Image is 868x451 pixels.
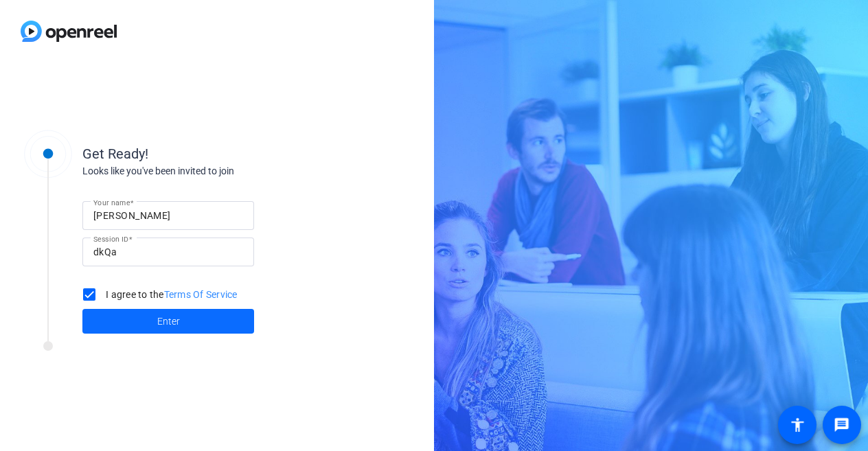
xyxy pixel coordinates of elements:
span: Enter [157,314,180,329]
button: Enter [82,309,254,334]
mat-icon: message [834,417,850,433]
label: I agree to the [103,288,238,301]
div: Looks like you've been invited to join [82,164,357,178]
mat-label: Session ID [93,235,128,243]
mat-label: Your name [93,198,130,207]
mat-icon: accessibility [789,417,806,433]
div: Get Ready! [82,143,357,164]
a: Terms Of Service [164,289,238,300]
